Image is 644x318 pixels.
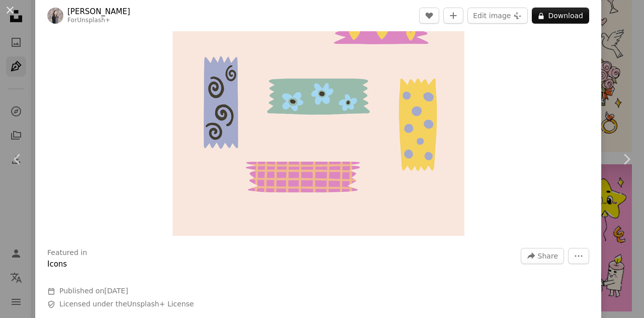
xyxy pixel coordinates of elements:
button: Add to Collection [443,8,463,24]
div: For [67,17,130,25]
button: Share this image [521,248,564,264]
span: Published on [59,287,128,295]
h3: Featured in [47,248,87,258]
a: Unsplash+ License [127,300,194,308]
button: Like [419,8,439,24]
a: Next [609,111,644,208]
a: Unsplash+ [77,17,110,24]
span: Share [538,248,558,264]
time: January 16, 2025 at 10:31:42 AM GMT+3 [104,287,128,295]
button: More Actions [568,248,589,264]
a: Icons [47,260,67,269]
a: [PERSON_NAME] [67,7,130,17]
button: Edit image [467,8,528,24]
button: Download [532,8,589,24]
span: Licensed under the [59,299,194,309]
img: Go to Denisse Díaz's profile [47,8,63,24]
